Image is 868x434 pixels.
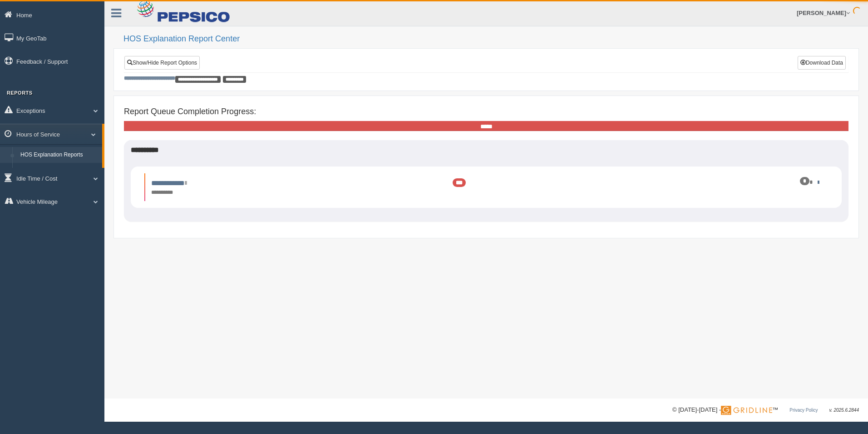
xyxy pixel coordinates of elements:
[124,107,848,116] h4: Report Queue Completion Progress:
[721,406,772,415] img: Gridline
[124,56,200,70] a: Show/Hide Report Options
[798,56,846,70] button: Download Data
[789,408,818,413] a: Privacy Policy
[123,35,859,44] h2: HOS Explanation Report Center
[144,173,828,201] li: Expand
[829,408,859,413] span: v. 2025.6.2844
[672,405,859,415] div: © [DATE]-[DATE] - ™
[16,147,102,163] a: HOS Explanation Reports
[16,163,102,179] a: HOS Violation Audit Reports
